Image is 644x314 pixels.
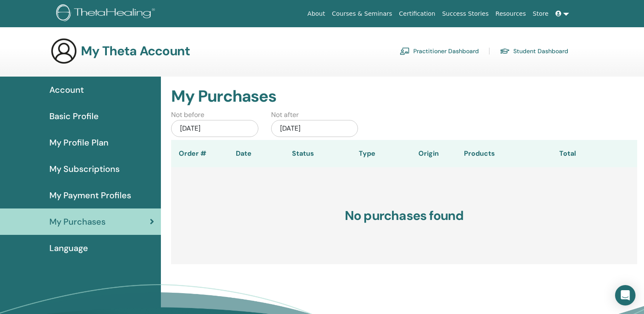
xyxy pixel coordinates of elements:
[273,140,333,167] th: Status
[49,242,88,254] span: Language
[214,140,273,167] th: Date
[56,4,158,23] img: logo.png
[171,120,258,137] div: [DATE]
[439,6,492,22] a: Success Stories
[456,140,521,167] th: Products
[271,110,299,120] label: Not after
[49,110,99,123] span: Basic Profile
[171,140,214,167] th: Order #
[49,189,131,202] span: My Payment Profiles
[500,44,568,58] a: Student Dashboard
[49,83,84,96] span: Account
[521,148,576,159] div: Total
[49,136,109,149] span: My Profile Plan
[615,285,635,305] div: Open Intercom Messenger
[333,140,401,167] th: Type
[171,167,637,264] h3: No purchases found
[304,6,328,22] a: About
[171,87,637,106] h2: My Purchases
[530,6,552,22] a: Store
[401,140,456,167] th: Origin
[171,110,204,120] label: Not before
[49,215,106,228] span: My Purchases
[271,120,358,137] div: [DATE]
[81,43,190,59] h3: My Theta Account
[329,6,396,22] a: Courses & Seminars
[395,6,438,22] a: Certification
[400,47,410,55] img: chalkboard-teacher.svg
[500,48,510,55] img: graduation-cap.svg
[492,6,530,22] a: Resources
[400,44,479,58] a: Practitioner Dashboard
[50,37,77,65] img: generic-user-icon.jpg
[49,163,120,175] span: My Subscriptions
